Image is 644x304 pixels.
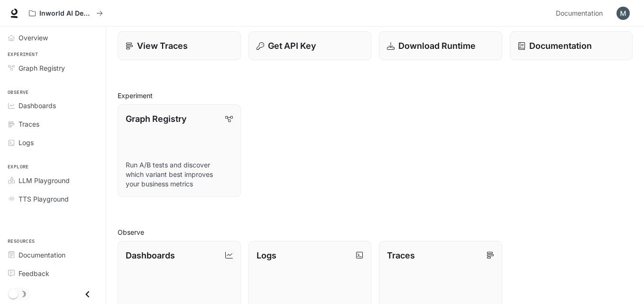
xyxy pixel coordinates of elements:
span: Dark mode toggle [9,288,18,299]
a: Traces [4,116,102,132]
span: Documentation [18,250,65,260]
h2: Experiment [118,91,633,101]
a: Documentation [510,31,633,60]
button: All workspaces [25,4,107,23]
p: Get API Key [268,39,316,52]
p: Dashboards [126,249,175,262]
span: LLM Playground [18,175,70,185]
p: Documentation [529,39,592,52]
a: Overview [4,29,102,46]
span: Documentation [556,8,603,19]
span: Graph Registry [18,63,65,73]
a: TTS Playground [4,191,102,207]
span: Dashboards [18,101,56,111]
a: Graph RegistryRun A/B tests and discover which variant best improves your business metrics [118,104,241,197]
p: Inworld AI Demos [39,9,92,18]
a: Documentation [552,4,610,23]
button: Get API Key [248,31,372,60]
span: Logs [18,138,34,147]
span: Overview [18,33,48,43]
a: Logs [4,134,102,151]
p: Run A/B tests and discover which variant best improves your business metrics [126,160,233,189]
p: Download Runtime [398,39,476,52]
a: LLM Playground [4,172,102,189]
span: Traces [18,119,39,129]
span: Feedback [18,268,49,278]
a: Download Runtime [379,31,502,60]
p: Graph Registry [126,112,186,125]
button: Close drawer [77,285,98,304]
span: TTS Playground [18,194,69,204]
h2: Observe [118,227,633,237]
button: User avatar [614,4,633,23]
a: Dashboards [4,97,102,114]
a: Documentation [4,247,102,263]
img: User avatar [616,7,630,20]
a: Feedback [4,265,102,282]
a: View Traces [118,31,241,60]
a: Graph Registry [4,60,102,76]
p: View Traces [137,39,188,52]
p: Traces [387,249,415,262]
p: Logs [257,249,276,262]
